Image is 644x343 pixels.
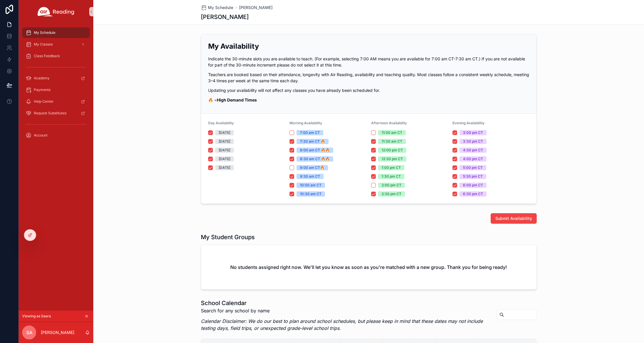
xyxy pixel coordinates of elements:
div: 3:30 pm CT [463,139,483,144]
div: 6:30 pm CT [463,191,483,197]
em: Calendar Disclaimer: We do our best to plan around school schedules, but please keep in mind that... [201,318,483,331]
div: 9:00 am CT🔥 [300,165,324,170]
div: 10:00 am CT [300,183,322,188]
div: 6:00 pm CT [463,183,483,188]
p: Updating your availability will not affect any classes you have already been scheduled for. [208,87,529,93]
span: Submit Availability [495,216,532,221]
a: Academy [22,73,90,83]
div: [DATE] [219,148,230,153]
span: My Schedule [208,5,233,10]
div: 1:00 pm CT [382,165,401,170]
div: 7:30 am CT 🔥 [300,139,325,144]
h2: No students assigned right now. We'll let you know as soon as you're matched with a new group. Th... [230,264,507,271]
p: Teachers are booked based on their attendance, longevity with Air Reading, availability and teach... [208,71,529,84]
span: Academy [34,76,50,80]
h1: My Student Groups [201,233,255,241]
div: 12:00 pm CT [382,148,403,153]
div: 1:30 pm CT [382,174,401,179]
div: 8:30 am CT 🔥🔥 [300,156,330,162]
div: 12:30 pm CT [382,156,403,162]
div: 5:00 pm CT [463,165,483,170]
div: 4:30 pm CT [463,148,483,153]
p: Search for any school by name [201,307,492,314]
p: Indicate the 30-minute slots you are available to teach. (For example, selecting 7:00 AM means yo... [208,56,529,68]
h1: [PERSON_NAME] [201,13,249,21]
div: 10:30 am CT [300,191,322,197]
div: 9:30 am CT [300,174,320,179]
p: [PERSON_NAME] [41,330,74,335]
a: Class Feedback [22,51,90,61]
a: My Classes [22,39,90,50]
span: Morning Availability [289,121,322,125]
img: App logo [38,7,74,16]
button: Submit Availability [491,213,537,224]
a: My Schedule [201,5,233,10]
a: Request Substitutes [22,108,90,118]
div: 4:00 pm CT [463,156,483,162]
span: Viewing as Saara [22,314,51,318]
span: Class Feedback [34,54,60,58]
a: [PERSON_NAME] [239,5,273,10]
div: 11:00 am CT [382,130,402,135]
span: SA [26,329,32,336]
div: 3:00 pm CT [463,130,483,135]
span: Request Substitutes [34,111,66,116]
strong: High Demand Times [217,97,257,102]
div: 8:00 am CT 🔥🔥 [300,148,330,153]
span: Payments [34,87,50,92]
span: My Schedule [34,30,55,35]
div: [DATE] [219,156,230,162]
h1: School Calendar [201,299,492,307]
p: 🔥 = [208,97,529,103]
a: Payments [22,85,90,95]
a: Account [22,130,90,141]
div: 7:00 am CT [300,130,320,135]
span: Help Center [34,99,54,104]
a: My Schedule [22,27,90,38]
span: Afternoon Availability [371,121,407,125]
a: Help Center [22,96,90,107]
div: 5:30 pm CT [463,174,483,179]
div: scrollable content [19,23,93,148]
div: 2:30 pm CT [382,191,401,197]
div: 11:30 am CT [382,139,402,144]
div: [DATE] [219,139,230,144]
span: My Classes [34,42,53,47]
span: Account [34,133,48,138]
h2: My Availability [208,41,529,51]
div: [DATE] [219,165,230,170]
div: 2:00 pm CT [382,183,401,188]
span: Evening Availability [452,121,485,125]
span: Day Availability [208,121,234,125]
div: [DATE] [219,130,230,135]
